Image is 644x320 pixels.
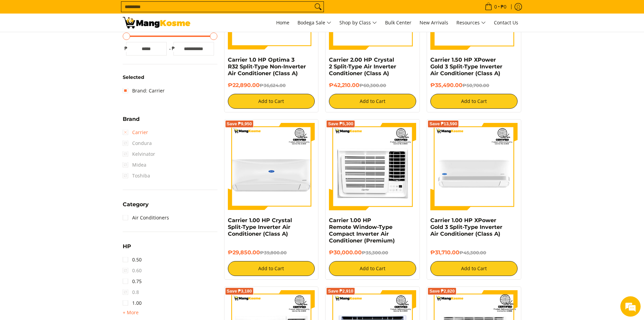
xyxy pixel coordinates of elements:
[329,94,416,109] button: Add to Cart
[123,276,142,287] a: 0.75
[294,14,335,32] a: Bodega Sale
[123,116,140,127] summary: Open
[123,308,139,317] summary: Open
[430,217,502,237] a: Carrier 1.00 HP XPower Gold 3 Split-Type Inverter Air Conditioner (Class A)
[328,122,353,126] span: Save ₱5,300
[382,14,415,32] a: Bulk Center
[416,14,452,32] a: New Arrivals
[123,159,146,170] span: Midea
[453,14,489,32] a: Resources
[430,94,518,109] button: Add to Cart
[197,14,522,32] nav: Main Menu
[359,83,386,88] del: ₱60,300.00
[228,123,315,210] img: Carrier 1.00 HP Crystal Split-Type Inverter Air Conditioner (Class A)
[228,94,315,109] button: Add to Cart
[329,57,396,77] a: Carrier 2.00 HP Crystal 2 Split-Type Air Inverter Conditioner (Class A)
[123,138,152,149] span: Condura
[430,123,518,210] img: Carrier 1.00 HP XPower Gold 3 Split-Type Inverter Air Conditioner (Class A)
[483,3,508,10] span: •
[493,4,498,9] span: 0
[430,57,502,77] a: Carrier 1.50 HP XPower Gold 3 Split-Type Inverter Air Conditioner (Class A)
[456,19,486,27] span: Resources
[329,217,395,244] a: Carrier 1.00 HP Remote Window-Type Compact Inverter Air Conditioner (Premium)
[170,45,177,52] span: ₱
[123,254,142,265] a: 0.50
[35,38,114,47] div: Chat with us now
[429,122,457,126] span: Save ₱13,590
[313,2,324,12] button: Search
[123,202,149,212] summary: Open
[297,19,331,27] span: Bodega Sale
[227,122,252,126] span: Save ₱9,950
[123,287,139,298] span: 0.8
[228,57,306,77] a: Carrier 1.0 HP Optima 3 R32 Split-Type Non-Inverter Air Conditioner (Class A)
[329,261,416,276] button: Add to Cart
[228,249,315,256] h6: ₱29,850.00
[491,14,522,32] a: Contact Us
[500,4,507,9] span: ₱0
[228,261,315,276] button: Add to Cart
[459,250,486,255] del: ₱45,300.00
[429,289,455,293] span: Save ₱2,820
[123,202,149,207] span: Category
[329,82,416,89] h6: ₱42,210.00
[273,14,293,32] a: Home
[111,3,127,20] div: Minimize live chat window
[123,244,131,249] span: HP
[385,19,411,26] span: Bulk Center
[123,45,129,52] span: ₱
[339,19,377,27] span: Shop by Class
[228,217,292,237] a: Carrier 1.00 HP Crystal Split-Type Inverter Air Conditioner (Class A)
[123,74,217,81] h6: Selected
[430,261,518,276] button: Add to Cart
[123,149,155,159] span: Kelvinator
[39,85,93,154] span: We're online!
[123,127,148,138] a: Carrier
[260,250,287,255] del: ₱39,800.00
[420,19,448,26] span: New Arrivals
[336,14,380,32] a: Shop by Class
[123,212,169,223] a: Air Conditioners
[123,85,165,96] a: Brand: Carrier
[3,185,129,209] textarea: Type your message and hit 'Enter'
[276,19,289,26] span: Home
[123,116,140,122] span: Brand
[329,249,416,256] h6: ₱30,000.00
[260,83,286,88] del: ₱36,624.00
[227,289,252,293] span: Save ₱3,180
[123,265,142,276] span: 0.60
[362,250,388,255] del: ₱35,300.00
[123,170,150,181] span: Toshiba
[228,82,315,89] h6: ₱22,890.00
[430,82,518,89] h6: ₱35,490.00
[123,17,190,28] img: Bodega Sale Aircon l Mang Kosme: Home Appliances Warehouse Sale | Page 2
[462,83,489,88] del: ₱50,700.00
[123,244,131,254] summary: Open
[329,123,416,210] img: Carrier 1.00 HP Remote Window-Type Compact Inverter Air Conditioner (Premium)
[123,310,139,315] span: + More
[328,289,353,293] span: Save ₱2,910
[430,249,518,256] h6: ₱31,710.00
[123,298,142,308] a: 1.00
[494,19,518,26] span: Contact Us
